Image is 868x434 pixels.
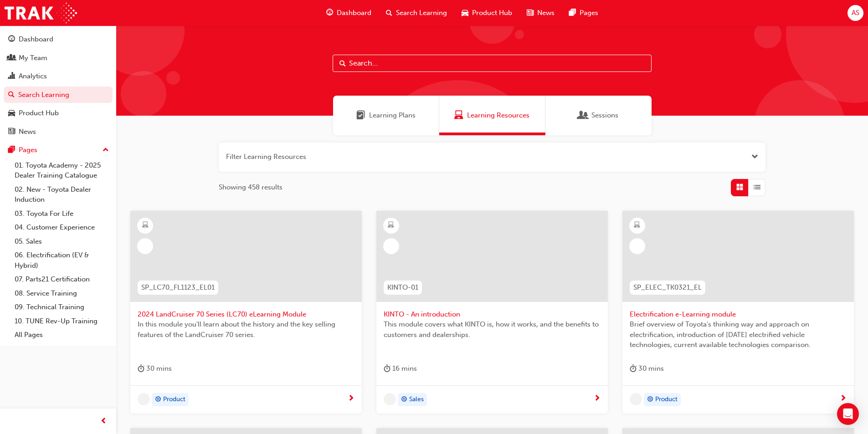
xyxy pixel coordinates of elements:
[138,319,354,340] span: In this module you'll learn about the history and the key selling features of the LandCruiser 70 ...
[579,110,588,121] span: Sessions
[11,183,113,207] a: 02. New - Toyota Dealer Induction
[4,142,113,158] button: Pages
[384,319,601,340] span: This module covers what KINTO is, how it works, and the benefits to customers and dealerships.
[8,54,15,62] span: people-icon
[647,394,653,406] span: target-icon
[8,72,15,81] span: chart-icon
[384,363,390,374] span: duration-icon
[130,211,362,414] a: SP_LC70_FL1123_EL012024 LandCruiser 70 Series (LC70) eLearning ModuleIn this module you'll learn ...
[8,109,15,117] span: car-icon
[19,71,47,82] div: Analytics
[379,4,454,22] a: search-iconSearch Learning
[138,363,172,374] div: 30 mins
[163,394,185,405] span: Product
[754,182,760,193] span: List
[580,8,598,18] span: Pages
[4,50,113,66] a: My Team
[19,53,47,63] div: My Team
[141,282,215,293] span: SP_LC70_FL1123_EL01
[333,55,652,72] input: Search...
[387,282,418,293] span: KINTO-01
[8,146,15,154] span: pages-icon
[19,108,59,118] div: Product Hub
[11,314,113,328] a: 10. TUNE Rev-Up Training
[219,182,282,193] span: Showing 458 results
[569,7,576,19] span: pages-icon
[594,395,601,403] span: next-icon
[4,123,113,140] a: News
[454,4,519,22] a: car-iconProduct Hub
[837,403,859,425] div: Open Intercom Messenger
[155,394,161,406] span: target-icon
[4,29,113,142] button: DashboardMy TeamAnalyticsSearch LearningProduct HubNews
[100,416,107,427] span: prev-icon
[339,58,346,69] span: Search
[11,328,113,342] a: All Pages
[11,158,113,183] a: 01. Toyota Academy - 2025 Dealer Training Catalogue
[386,7,392,19] span: search-icon
[11,220,113,235] a: 04. Customer Experience
[11,272,113,286] a: 07. Parts21 Certification
[11,300,113,314] a: 09. Technical Training
[19,127,36,137] div: News
[138,309,354,320] span: 2024 LandCruiser 70 Series (LC70) eLearning Module
[401,394,407,406] span: target-icon
[630,309,847,320] span: Electrification e-Learning module
[8,36,15,44] span: guage-icon
[467,110,529,121] span: Learning Resources
[840,395,847,403] span: next-icon
[545,96,652,135] a: SessionsSessions
[8,128,15,136] span: news-icon
[852,8,859,18] span: AS
[326,7,333,19] span: guage-icon
[655,394,678,405] span: Product
[348,395,354,403] span: next-icon
[333,96,439,135] a: Learning PlansLearning Plans
[847,5,863,21] button: AS
[369,110,416,121] span: Learning Plans
[396,8,447,18] span: Search Learning
[4,31,113,48] a: Dashboard
[11,207,113,221] a: 03. Toyota For Life
[630,319,847,350] span: Brief overview of Toyota’s thinking way and approach on electrification, introduction of [DATE] e...
[4,87,113,103] a: Search Learning
[409,394,424,405] span: Sales
[462,7,468,19] span: car-icon
[4,68,113,85] a: Analytics
[562,4,606,22] a: pages-iconPages
[519,4,562,22] a: news-iconNews
[5,3,77,23] img: Trak
[537,8,555,18] span: News
[527,7,534,19] span: news-icon
[439,96,545,135] a: Learning ResourcesLearning Resources
[19,145,37,155] div: Pages
[4,105,113,122] a: Product Hub
[472,8,512,18] span: Product Hub
[142,220,149,231] span: learningResourceType_ELEARNING-icon
[634,220,640,231] span: learningResourceType_ELEARNING-icon
[388,220,394,231] span: learningResourceType_ELEARNING-icon
[591,110,618,121] span: Sessions
[633,282,702,293] span: SP_ELEC_TK0321_EL
[736,182,743,193] span: Grid
[103,144,109,156] span: up-icon
[138,363,144,374] span: duration-icon
[630,363,664,374] div: 30 mins
[454,110,463,121] span: Learning Resources
[337,8,371,18] span: Dashboard
[319,4,379,22] a: guage-iconDashboard
[19,34,53,45] div: Dashboard
[751,152,758,162] button: Open the filter
[11,235,113,249] a: 05. Sales
[356,110,365,121] span: Learning Plans
[622,211,854,414] a: SP_ELEC_TK0321_ELElectrification e-Learning moduleBrief overview of Toyota’s thinking way and app...
[8,91,15,99] span: search-icon
[384,309,601,320] span: KINTO - An introduction
[384,363,417,374] div: 16 mins
[11,286,113,301] a: 08. Service Training
[376,211,608,414] a: KINTO-01KINTO - An introductionThis module covers what KINTO is, how it works, and the benefits t...
[11,248,113,272] a: 06. Electrification (EV & Hybrid)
